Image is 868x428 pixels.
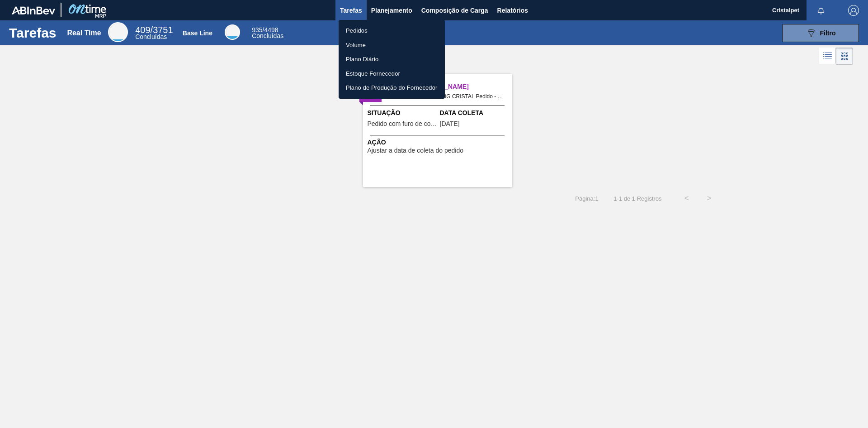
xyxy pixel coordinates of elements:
[339,38,445,53] a: Volume
[339,67,445,81] a: Estoque Fornecedor
[339,24,445,38] a: Pedidos
[339,81,445,95] a: Plano de Produção do Fornecedor
[339,52,445,67] a: Plano Diário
